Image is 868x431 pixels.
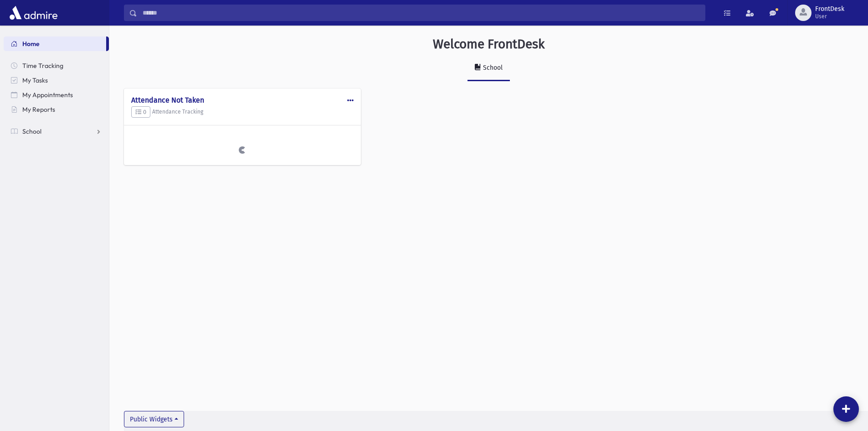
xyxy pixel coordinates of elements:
[4,36,106,51] a: Home
[4,73,109,88] a: My Tasks
[4,88,109,102] a: My Appointments
[22,76,48,84] span: My Tasks
[433,36,544,52] h3: Welcome FrontDesk
[4,58,109,73] a: Time Tracking
[22,105,55,114] span: My Reports
[135,109,146,115] span: 0
[4,124,109,139] a: School
[22,91,73,99] span: My Appointments
[815,13,844,20] span: User
[131,96,354,104] h4: Attendance Not Taken
[131,106,354,118] h5: Attendance Tracking
[4,102,109,117] a: My Reports
[7,4,60,22] img: AdmirePro
[815,5,844,13] span: FrontDesk
[467,56,510,81] a: School
[124,411,184,427] button: Public Widgets
[22,62,63,70] span: Time Tracking
[481,64,503,72] div: School
[131,106,150,118] button: 0
[22,127,41,135] span: School
[137,5,705,21] input: Search
[22,40,40,48] span: Home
